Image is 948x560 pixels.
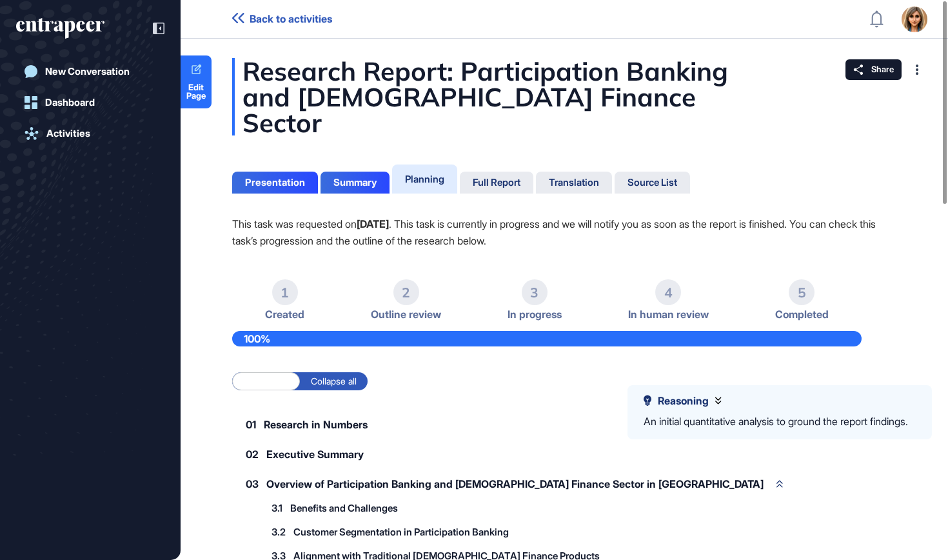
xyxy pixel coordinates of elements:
[371,308,441,321] span: Outline review
[45,97,95,108] div: Dashboard
[232,58,896,135] div: Research Report: Participation Banking and [DEMOGRAPHIC_DATA] Finance Sector
[871,65,894,75] span: Share
[232,215,896,249] p: This task was requested on . This task is currently in progress and we will notify you as soon as...
[357,217,389,230] strong: [DATE]
[508,308,562,321] span: In progress
[627,177,677,188] div: Source List
[232,331,862,346] div: 100%
[655,279,681,305] div: 4
[16,18,104,39] div: entrapeer-logo
[250,13,332,25] span: Back to activities
[290,503,398,513] span: Benefits and Challenges
[266,479,764,489] span: Overview of Participation Banking and [DEMOGRAPHIC_DATA] Finance Sector in [GEOGRAPHIC_DATA]
[902,6,927,32] img: user-avatar
[264,419,368,430] span: Research in Numbers
[293,527,509,537] span: Customer Segmentation in Participation Banking
[789,279,815,305] div: 5
[628,308,709,321] span: In human review
[775,308,829,321] span: Completed
[658,395,709,407] span: Reasoning
[45,66,130,77] div: New Conversation
[522,279,548,305] div: 3
[181,83,212,100] span: Edit Page
[549,177,599,188] div: Translation
[181,55,212,108] a: Edit Page
[272,279,298,305] div: 1
[644,414,908,430] div: An initial quantitative analysis to ground the report findings.
[333,177,377,188] div: Summary
[405,173,444,185] div: Planning
[16,59,164,85] a: New Conversation
[246,419,256,430] span: 01
[246,479,259,489] span: 03
[266,449,364,459] span: Executive Summary
[16,90,164,115] a: Dashboard
[272,503,282,513] span: 3.1
[232,372,300,390] label: Expand all
[16,121,164,146] a: Activities
[473,177,520,188] div: Full Report
[46,128,90,139] div: Activities
[246,449,259,459] span: 02
[245,177,305,188] div: Presentation
[393,279,419,305] div: 2
[265,308,304,321] span: Created
[232,13,332,25] a: Back to activities
[272,527,286,537] span: 3.2
[300,372,368,390] label: Collapse all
